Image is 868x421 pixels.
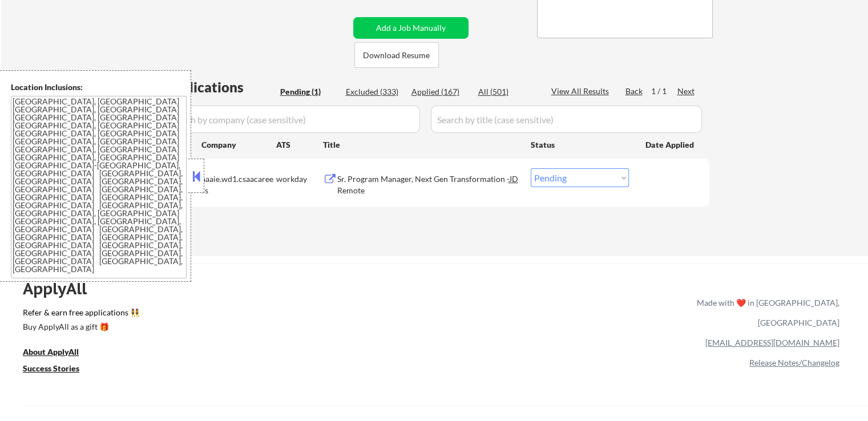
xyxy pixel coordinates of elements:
div: Next [677,86,696,97]
div: Sr. Program Manager, Next Gen Transformation - Remote [337,173,510,196]
div: Excluded (333) [346,86,403,98]
div: Back [625,86,644,97]
div: Location Inclusions: [11,82,187,93]
div: ATS [276,139,323,151]
button: Download Resume [354,42,439,68]
a: About ApplyAll [23,346,95,360]
a: Release Notes/Changelog [749,358,839,367]
div: workday [276,173,323,185]
div: ApplyAll [23,279,100,298]
div: Applied (167) [411,86,469,98]
a: Refer & earn free applications 👯‍♀️ [23,309,458,321]
div: All (501) [478,86,535,98]
u: About ApplyAll [23,347,79,357]
a: [EMAIL_ADDRESS][DOMAIN_NAME] [705,338,839,347]
input: Search by company (case sensitive) [163,106,420,133]
div: Date Applied [645,139,696,151]
div: Title [323,139,520,151]
div: Applications [163,80,276,94]
u: Success Stories [23,363,79,373]
div: aaaie.wd1.csaacareers [201,173,276,196]
div: Buy ApplyAll as a gift 🎁 [23,323,137,331]
button: Add a Job Manually [353,17,469,39]
div: JD [508,168,520,189]
div: Company [201,139,276,151]
div: Status [531,134,629,155]
a: Success Stories [23,362,95,377]
div: 1 / 1 [651,86,677,97]
input: Search by title (case sensitive) [431,106,702,133]
a: Buy ApplyAll as a gift 🎁 [23,321,137,335]
div: View All Results [551,86,612,97]
div: Made with ❤️ in [GEOGRAPHIC_DATA], [GEOGRAPHIC_DATA] [692,293,839,333]
div: Pending (1) [280,86,337,98]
